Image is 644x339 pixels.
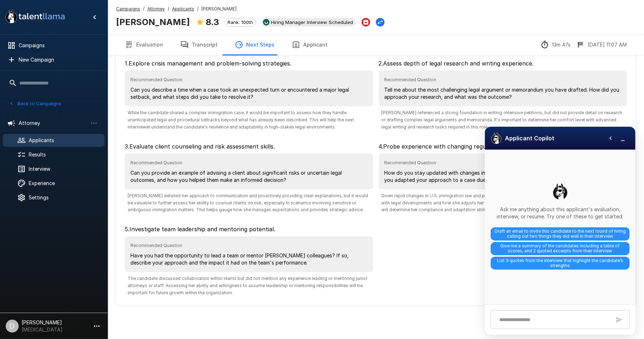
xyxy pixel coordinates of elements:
span: Draft an email to invite this candidate to the next round of hiring calling out two things they d... [491,227,630,241]
span: Hiring Manager Interview Scheduled [268,19,356,25]
span: List 3 quotes from the interview that highlight the candidate’s strengths [491,257,630,270]
span: Recommended Question [385,76,621,83]
p: How do you stay updated with changes in immigration law, and can you give an example of how you a... [385,169,621,184]
span: While the candidate shared a complex immigration case, it would be important to assess how they h... [125,109,373,131]
span: / [168,5,169,13]
u: Campaigns [116,6,140,11]
p: Tell me about the most challenging legal argument or memorandum you have drafted. How did you app... [385,86,621,101]
u: Applicants [172,6,194,11]
button: Archive Applicant [362,18,370,26]
p: 13m 47s [552,41,571,48]
div: View profile in UKG [262,18,356,26]
p: [DATE] 11:07 AM [588,41,627,48]
button: Change Stage [376,18,385,26]
img: logo_glasses@2x.png [491,132,502,144]
span: / [143,5,144,13]
span: Given rapid changes in U.S. immigration law and policy, it is important to evaluate how [PERSON_N... [379,192,627,214]
span: Recommended Question [130,159,367,166]
img: ukg_logo.jpeg [263,19,269,25]
p: 2 . Assess depth of legal research and writing experience. [379,59,627,68]
div: The date and time when the interview was completed [576,40,627,49]
span: Rank: 100th [225,19,256,25]
span: The candidate discussed collaboration within teams but did not mention any experience leading or ... [125,275,373,296]
span: [PERSON_NAME] [201,5,237,13]
span: Recommended Question [385,159,621,166]
p: 1 . Explore crisis management and problem-solving strategies. [125,59,373,68]
p: 5 . Investigate team leadership and mentoring potential. [125,225,373,233]
button: Evaluation [116,35,172,55]
p: 4 . Probe experience with changing regulatory environments. [379,142,627,151]
h6: Applicant Copilot [505,133,554,143]
button: Transcript [172,35,226,55]
p: 3 . Evaluate client counseling and risk assessment skills. [125,142,373,151]
button: Next Steps [226,35,283,55]
p: Can you provide an example of advising a client about significant risks or uncertain legal outcom... [130,169,367,184]
span: / [197,5,199,13]
span: Give me a summary of the candidates including a table of scores, and 2 quoted excerpts from their... [491,242,630,255]
b: 8.3 [206,17,219,27]
span: Recommended Question [130,76,367,83]
span: [PERSON_NAME] referenced a strong foundation in writing-intensive petitions, but did not provide ... [379,109,627,131]
u: Attorney [147,6,165,11]
b: [PERSON_NAME] [116,17,190,27]
img: logo_glasses@2x.png [552,183,569,200]
p: Have you had the opportunity to lead a team or mentor [PERSON_NAME] colleagues? If so, describe y... [130,252,367,266]
p: Can you describe a time when a case took an unexpected turn or encountered a major legal setback,... [130,86,367,101]
span: [PERSON_NAME] detailed her approach to communication and proactively providing clear explanations... [125,192,373,214]
button: Applicant [283,35,336,55]
p: Ask me anything about this applicant's evaluation, interview, or resume. Try one of these to get ... [491,206,630,220]
span: Recommended Question [130,242,367,249]
div: The time between starting and completing the interview [540,40,571,49]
